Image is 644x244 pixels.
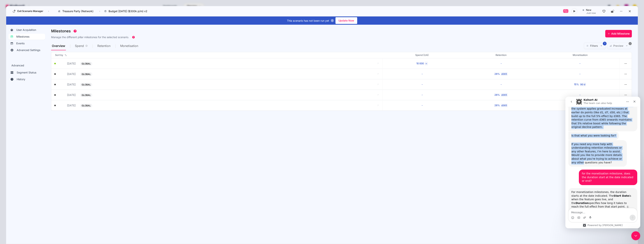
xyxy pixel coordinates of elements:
[568,81,592,88] button: 15%90 d
[8,40,45,46] a: Events
[80,82,373,87] button: GLOBAL
[16,28,36,32] span: User Acquisition
[494,72,500,76] div: 28%
[489,102,513,109] button: 28%d365
[422,83,423,86] div: -
[631,231,640,240] iframe: Intercom live chat
[51,29,71,33] span: Milestones
[17,77,25,81] span: History
[17,71,36,74] span: Segment Status
[579,93,581,97] div: -
[97,41,119,50] div: Retention
[55,53,63,57] span: Sort by
[59,72,76,76] button: [DATE]
[422,72,423,76] div: -
[59,93,76,97] button: [DATE]
[74,41,97,50] div: Spend
[611,32,630,36] span: Add Milestone
[416,62,424,65] div: 10 000
[489,60,513,67] button: -
[16,42,25,45] span: Events
[501,93,508,97] div: d365
[51,41,74,50] div: Overview
[501,104,508,107] div: d365
[8,76,45,82] a: History
[494,93,500,97] div: 28%
[335,17,357,24] button: Update Now
[82,62,91,65] span: GLOBAL
[82,94,91,97] span: GLOBAL
[568,70,592,78] button: -
[59,82,76,86] button: [DATE]
[8,47,45,53] a: Advanced Settings
[410,60,434,67] button: 10 000∞
[16,35,29,39] span: Milestones
[132,36,135,39] div: Tooltip anchor
[501,83,502,86] div: -
[120,44,138,47] span: Monetisation
[17,48,40,52] span: Advanced Settings
[489,81,513,88] button: -
[59,62,76,65] button: [DATE]
[80,62,373,66] button: GLOBAL
[422,93,423,97] div: -
[590,44,598,48] span: Filters
[75,44,84,47] span: Spend
[579,62,581,65] div: -
[613,44,623,48] span: Preview
[568,91,592,99] button: -
[54,53,68,58] button: Sort by
[422,104,423,107] div: -
[8,27,45,33] a: User Acquisition
[494,104,500,107] div: 28%
[97,44,110,47] span: Retention
[80,72,373,76] button: GLOBAL
[580,83,586,86] div: 90 d
[338,18,354,23] span: Update Now
[574,83,579,86] div: 15%
[410,102,434,109] button: -
[489,91,513,99] button: 28%d365
[579,72,581,76] div: -
[287,19,329,23] span: This scenario has not been run yet
[51,35,129,39] h3: Manage the different pillar milestones for the selected scenario.
[603,42,607,45] span: 1
[8,34,45,40] a: Milestones
[541,53,620,57] div: Monetisation
[52,44,65,47] span: Overview
[461,53,540,57] div: Retention
[583,12,596,14] div: Just now
[410,70,434,78] button: -
[410,91,434,99] button: -
[489,70,513,78] button: 28%d365
[119,41,139,50] div: Monetisation
[82,83,91,86] span: GLOBAL
[82,73,91,76] span: GLOBAL
[568,60,592,67] button: -
[501,62,502,65] div: -
[501,72,508,76] div: d365
[584,43,606,49] button: Filters1
[425,62,428,65] div: ∞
